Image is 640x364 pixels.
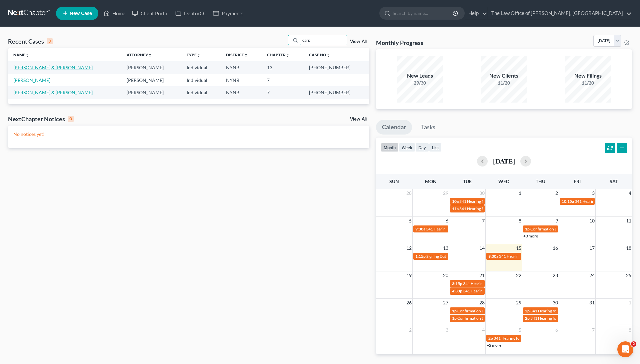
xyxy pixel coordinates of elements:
[406,271,412,279] span: 19
[210,7,247,19] a: Payments
[488,336,493,341] span: 2p
[326,53,330,57] i: unfold_more
[121,86,181,99] td: [PERSON_NAME]
[68,116,74,122] div: 0
[262,86,304,99] td: 7
[493,158,515,165] h2: [DATE]
[445,326,449,334] span: 3
[425,179,437,184] span: Mon
[415,143,429,152] button: day
[628,326,632,334] span: 8
[445,217,449,225] span: 6
[574,179,581,184] span: Fri
[408,217,412,225] span: 5
[589,271,595,279] span: 24
[481,72,527,80] div: New Clients
[515,244,522,252] span: 15
[389,179,399,184] span: Sun
[442,189,449,197] span: 29
[429,143,442,152] button: list
[304,86,369,99] td: [PHONE_NUMBER]
[575,199,634,204] span: 341 Hearing for [PERSON_NAME]
[463,179,472,184] span: Tue
[172,7,210,19] a: DebtorCC
[463,288,523,293] span: 341 Hearing for [PERSON_NAME]
[481,217,485,225] span: 7
[376,39,423,47] h3: Monthly Progress
[181,74,221,86] td: Individual
[625,244,632,252] span: 18
[552,299,559,307] span: 30
[197,53,201,57] i: unfold_more
[628,299,632,307] span: 1
[479,189,485,197] span: 30
[494,336,594,341] span: 341 Hearing for [PERSON_NAME][GEOGRAPHIC_DATA]
[530,316,590,321] span: 341 Hearing for [PERSON_NAME]
[226,52,248,57] a: Districtunfold_more
[515,271,522,279] span: 22
[518,326,522,334] span: 5
[530,308,590,313] span: 341 Hearing for [PERSON_NAME]
[426,226,526,231] span: 341 Hearing for [PERSON_NAME][GEOGRAPHIC_DATA]
[525,308,530,313] span: 2p
[25,53,29,57] i: unfold_more
[589,244,595,252] span: 17
[625,271,632,279] span: 25
[262,74,304,86] td: 7
[459,206,554,211] span: 341 Hearing for [PERSON_NAME] & [PERSON_NAME]
[100,7,129,19] a: Home
[488,7,632,19] a: The Law Office of [PERSON_NAME], [GEOGRAPHIC_DATA]
[70,11,92,16] span: New Case
[518,217,522,225] span: 8
[479,244,485,252] span: 14
[459,199,519,204] span: 341 Hearing for [PERSON_NAME]
[8,115,74,123] div: NextChapter Notices
[610,179,618,184] span: Sat
[415,120,441,135] a: Tasks
[13,52,29,57] a: Nameunfold_more
[13,131,364,138] p: No notices yet!
[481,80,527,86] div: 11/20
[129,7,172,19] a: Client Portal
[552,244,559,252] span: 16
[457,316,528,321] span: Confirmation Date for [PERSON_NAME]
[442,244,449,252] span: 13
[452,206,459,211] span: 11a
[181,61,221,74] td: Individual
[13,90,93,95] a: [PERSON_NAME] & [PERSON_NAME]
[465,7,487,19] a: Help
[350,39,367,44] a: View All
[525,316,530,321] span: 2p
[555,326,559,334] span: 6
[13,65,93,70] a: [PERSON_NAME] & [PERSON_NAME]
[221,86,262,99] td: NYNB
[479,299,485,307] span: 28
[452,288,462,293] span: 4:30p
[555,217,559,225] span: 9
[488,254,498,259] span: 9:30a
[625,217,632,225] span: 11
[565,80,611,86] div: 11/20
[499,254,559,259] span: 341 Hearing for [PERSON_NAME]
[452,316,457,321] span: 1p
[350,117,367,122] a: View All
[415,254,426,259] span: 1:15p
[617,341,633,357] iframe: Intercom live chat
[221,74,262,86] td: NYNB
[148,53,152,57] i: unfold_more
[221,61,262,74] td: NYNB
[406,244,412,252] span: 12
[442,271,449,279] span: 20
[262,61,304,74] td: 13
[525,226,530,231] span: 1p
[498,179,509,184] span: Wed
[487,343,501,348] a: +2 more
[589,299,595,307] span: 31
[244,53,248,57] i: unfold_more
[628,189,632,197] span: 4
[304,61,369,74] td: [PHONE_NUMBER]
[457,308,563,313] span: Confirmation Date for [PERSON_NAME] & [PERSON_NAME]
[13,77,50,83] a: [PERSON_NAME]
[536,179,545,184] span: Thu
[589,217,595,225] span: 10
